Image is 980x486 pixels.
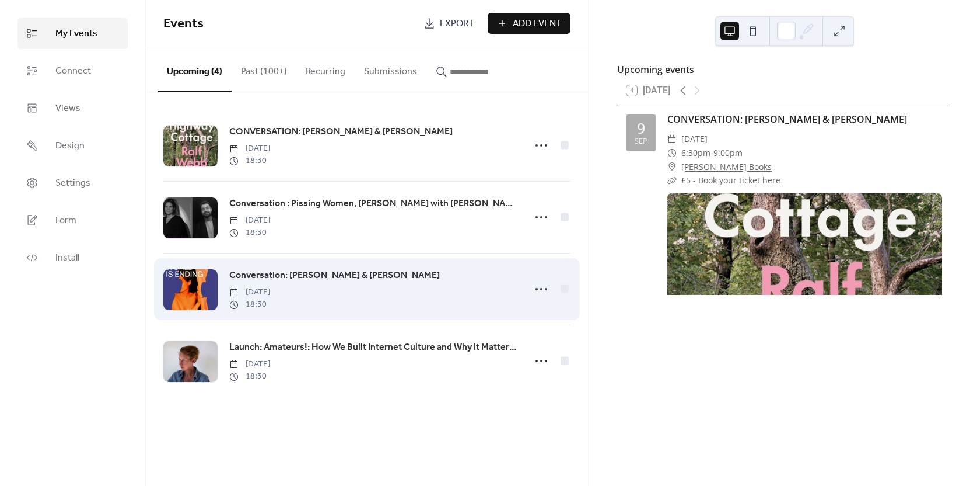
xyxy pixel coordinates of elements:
[617,63,951,77] div: Upcoming events
[55,139,85,153] span: Design
[296,47,355,91] button: Recurring
[667,160,677,174] div: ​
[229,143,270,155] span: [DATE]
[17,130,128,161] a: Design
[415,13,483,34] a: Export
[229,269,440,283] span: Conversation: [PERSON_NAME] & [PERSON_NAME]
[710,146,713,160] span: -
[229,197,518,211] span: Conversation : Pissing Women, [PERSON_NAME] with [PERSON_NAME] Biabowe [PERSON_NAME]
[17,92,128,124] a: Views
[355,47,426,91] button: Submissions
[229,298,270,311] span: 18:30
[55,251,79,265] span: Install
[55,176,90,190] span: Settings
[232,47,296,91] button: Past (100+)
[157,47,232,92] button: Upcoming (4)
[513,17,562,31] span: Add Event
[229,124,453,140] a: CONVERSATION: [PERSON_NAME] & [PERSON_NAME]
[637,121,645,136] div: 9
[667,132,677,146] div: ​
[667,113,907,126] a: CONVERSATION: [PERSON_NAME] & [PERSON_NAME]
[55,214,76,228] span: Form
[229,341,518,355] span: Launch: Amateurs!: How We Built Internet Culture and Why it Matters by [PERSON_NAME] w/ [PERSON_N...
[229,155,270,167] span: 18:30
[17,167,128,199] a: Settings
[229,358,270,370] span: [DATE]
[229,286,270,298] span: [DATE]
[681,132,708,146] span: [DATE]
[163,11,204,37] span: Events
[229,268,440,283] a: Conversation: [PERSON_NAME] & [PERSON_NAME]
[17,242,128,273] a: Install
[229,125,453,139] span: CONVERSATION: [PERSON_NAME] & [PERSON_NAME]
[55,102,80,116] span: Views
[55,64,91,78] span: Connect
[681,146,710,160] span: 6:30pm
[635,138,647,145] div: Sep
[229,227,270,239] span: 18:30
[440,17,474,31] span: Export
[17,55,128,86] a: Connect
[17,204,128,236] a: Form
[55,27,97,41] span: My Events
[229,370,270,383] span: 18:30
[229,196,518,211] a: Conversation : Pissing Women, [PERSON_NAME] with [PERSON_NAME] Biabowe [PERSON_NAME]
[17,18,128,49] a: My Events
[488,13,570,34] button: Add Event
[667,146,677,160] div: ​
[229,340,518,355] a: Launch: Amateurs!: How We Built Internet Culture and Why it Matters by [PERSON_NAME] w/ [PERSON_N...
[681,175,780,186] a: £5 - Book your ticket here
[667,173,677,188] div: ​
[681,160,772,174] a: [PERSON_NAME] Books
[713,146,743,160] span: 9:00pm
[229,214,270,227] span: [DATE]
